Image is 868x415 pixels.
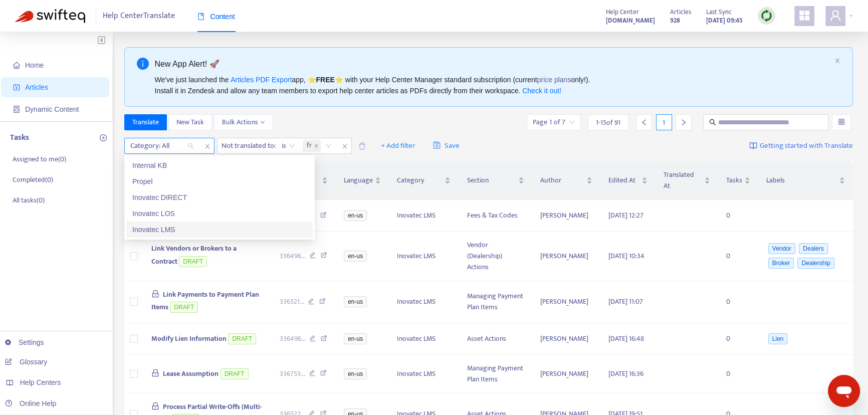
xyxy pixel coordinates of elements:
[15,9,85,23] img: Swifteq
[768,258,794,269] span: Broker
[151,243,237,267] span: Link Vendors or Brokers to a Contract
[344,333,367,344] span: en-us
[600,161,656,200] th: Edited At
[103,7,175,26] span: Help Center Translate
[221,368,249,379] span: DRAFT
[132,224,307,235] div: Inovatec LMS
[132,176,307,187] div: Propel
[336,161,389,200] th: Language
[201,140,214,152] span: close
[389,200,459,232] td: Inovatec LMS
[664,169,702,191] span: Translated At
[282,138,295,153] span: is
[467,175,516,186] span: Section
[459,232,532,281] td: Vendor (Dealership) Actions
[768,243,795,254] span: Vendor
[670,7,691,18] span: Articles
[706,7,732,18] span: Last Sync
[608,210,643,221] span: [DATE] 12:27
[718,161,758,200] th: Tasks
[100,134,107,141] span: plus-circle
[389,161,459,200] th: Category
[459,355,532,393] td: Managing Payment Plan Items
[606,7,639,18] span: Help Center
[656,161,718,200] th: Translated At
[425,138,467,154] button: saveSave
[373,138,423,154] button: + Add filter
[338,140,351,152] span: close
[459,161,532,200] th: Section
[13,174,53,185] p: Completed ( 0 )
[197,13,204,20] span: book
[280,296,304,307] span: 336521 ...
[749,138,853,154] a: Getting started with Translate
[132,160,307,171] div: Internal KB
[151,289,260,313] span: Link Payments to Payment Plan Items
[389,281,459,324] td: Inovatec LMS
[768,333,788,344] span: Lien
[13,106,20,113] span: container
[151,402,159,410] span: lock
[433,141,441,149] span: save
[680,119,687,126] span: right
[397,175,443,186] span: Category
[170,302,198,313] span: DRAFT
[155,58,831,70] div: New App Alert! 🚀
[433,140,460,152] span: Save
[532,161,600,200] th: Author
[758,161,853,200] th: Labels
[532,200,600,232] td: [PERSON_NAME]
[389,355,459,393] td: Inovatec LMS
[344,175,373,186] span: Language
[13,62,20,69] span: home
[760,140,853,152] span: Getting started with Translate
[228,333,256,344] span: DRAFT
[459,323,532,355] td: Asset Actions
[834,58,840,64] button: close
[280,251,306,262] span: 336496 ...
[718,200,758,232] td: 0
[124,114,167,130] button: Translate
[608,175,639,186] span: Edited At
[766,175,837,186] span: Labels
[540,175,584,186] span: Author
[132,208,307,219] div: Inovatec LOS
[389,323,459,355] td: Inovatec LMS
[532,355,600,393] td: [PERSON_NAME]
[799,243,827,254] span: Dealers
[260,120,265,125] span: down
[303,140,321,152] span: fr
[5,399,56,407] a: Online Help
[718,232,758,281] td: 0
[126,173,313,189] div: Propel
[640,119,647,126] span: left
[25,83,48,91] span: Articles
[126,205,313,222] div: Inovatec LOS
[344,296,367,307] span: en-us
[132,192,307,203] div: Inovatec DIRECT
[137,58,149,70] span: info-circle
[10,132,29,144] p: Tasks
[132,117,159,128] span: Translate
[231,76,292,84] a: Articles PDF Export
[459,281,532,324] td: Managing Payment Plan Items
[798,10,810,22] span: appstore
[5,358,47,366] a: Glossary
[726,175,742,186] span: Tasks
[344,368,367,379] span: en-us
[608,250,644,262] span: [DATE] 10:34
[718,323,758,355] td: 0
[656,114,672,130] div: 1
[222,117,265,128] span: Bulk Actions
[749,142,757,150] img: image-link
[532,232,600,281] td: [PERSON_NAME]
[126,157,313,173] div: Internal KB
[608,333,644,344] span: [DATE] 16:48
[151,290,159,298] span: lock
[706,15,743,26] strong: [DATE] 09:45
[13,154,66,164] p: Assigned to me ( 0 )
[532,323,600,355] td: [PERSON_NAME]
[214,114,273,130] button: Bulk Actionsdown
[596,117,620,128] span: 1 - 15 of 91
[168,114,212,130] button: New Task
